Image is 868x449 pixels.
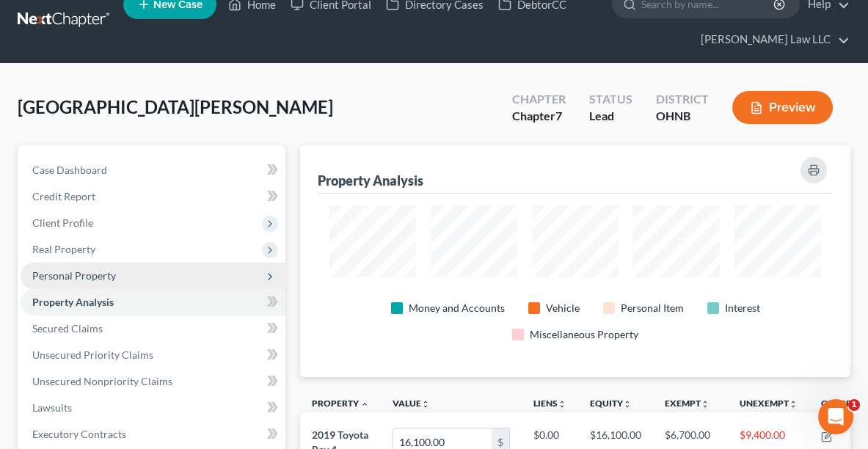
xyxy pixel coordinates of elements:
[32,428,126,440] span: Executory Contracts
[21,183,285,210] a: Credit Report
[421,400,430,409] i: unfold_more
[589,91,632,108] div: Status
[393,398,430,409] a: Valueunfold_more
[530,327,638,342] div: Miscellaneous Property
[409,301,505,315] div: Money and Accounts
[665,398,710,409] a: Exemptunfold_more
[32,243,95,255] span: Real Property
[701,400,710,409] i: unfold_more
[21,342,285,368] a: Unsecured Priority Claims
[32,269,116,282] span: Personal Property
[318,172,423,189] div: Property Analysis
[21,157,285,183] a: Case Dashboard
[533,398,566,409] a: Liensunfold_more
[21,395,285,421] a: Lawsuits
[848,399,860,411] span: 1
[512,91,566,108] div: Chapter
[312,398,369,409] a: Property expand_less
[360,400,369,409] i: expand_less
[32,401,72,414] span: Lawsuits
[693,26,850,53] a: [PERSON_NAME] Law LLC
[21,315,285,342] a: Secured Claims
[32,190,95,202] span: Credit Report
[558,400,566,409] i: unfold_more
[789,400,798,409] i: unfold_more
[32,216,93,229] span: Client Profile
[32,296,114,308] span: Property Analysis
[555,109,562,123] span: 7
[32,375,172,387] span: Unsecured Nonpriority Claims
[621,301,684,315] div: Personal Item
[546,301,580,315] div: Vehicle
[656,91,709,108] div: District
[32,348,153,361] span: Unsecured Priority Claims
[589,108,632,125] div: Lead
[623,400,632,409] i: unfold_more
[818,399,853,434] iframe: Intercom live chat
[740,398,798,409] a: Unexemptunfold_more
[512,108,566,125] div: Chapter
[656,108,709,125] div: OHNB
[32,164,107,176] span: Case Dashboard
[32,322,103,335] span: Secured Claims
[21,421,285,448] a: Executory Contracts
[21,368,285,395] a: Unsecured Nonpriority Claims
[21,289,285,315] a: Property Analysis
[590,398,632,409] a: Equityunfold_more
[725,301,760,315] div: Interest
[732,91,833,124] button: Preview
[18,96,333,117] span: [GEOGRAPHIC_DATA][PERSON_NAME]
